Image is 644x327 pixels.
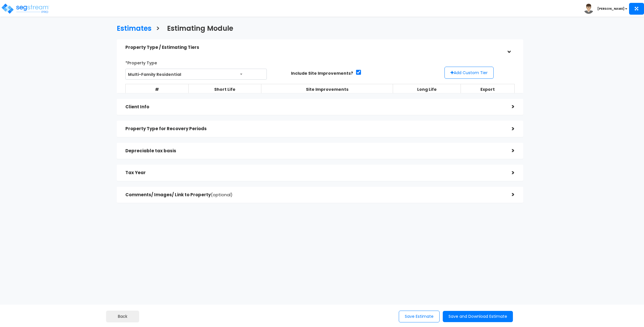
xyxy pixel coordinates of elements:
span: (optional) [211,192,233,198]
div: > [503,102,515,111]
span: Multi-Family Residential [126,69,267,80]
h5: Comments/ Images/ Link to Property [125,193,503,197]
h5: Property Type / Estimating Tiers [125,45,503,50]
div: > [504,42,513,53]
th: Long Life [393,84,461,95]
b: [PERSON_NAME] [597,7,624,11]
button: Add Custom Tier [444,67,494,79]
label: *Property Type [125,58,157,66]
div: > [503,190,515,199]
h3: Estimating Module [167,25,233,34]
button: Save Estimate [399,311,440,322]
th: Site Improvements [261,84,393,95]
label: Include Site Improvements? [291,70,353,76]
img: avatar.png [584,4,594,14]
h5: Property Type for Recovery Periods [125,126,503,131]
a: Back [106,311,139,322]
a: Estimating Module [163,19,233,36]
h5: Depreciable tax basis [125,149,503,153]
span: Multi-Family Residential [125,69,267,80]
div: > [503,124,515,133]
h5: Client Info [125,105,503,109]
a: Estimates [112,19,152,36]
div: > [503,146,515,155]
h5: Tax Year [125,170,503,175]
th: # [125,84,188,95]
div: > [503,168,515,177]
button: Save and Download Estimate [443,311,513,322]
h3: > [156,25,160,34]
th: Short Life [189,84,261,95]
h3: Estimates [117,25,152,34]
img: logo_pro_r.png [1,3,50,14]
th: Export [461,84,514,95]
